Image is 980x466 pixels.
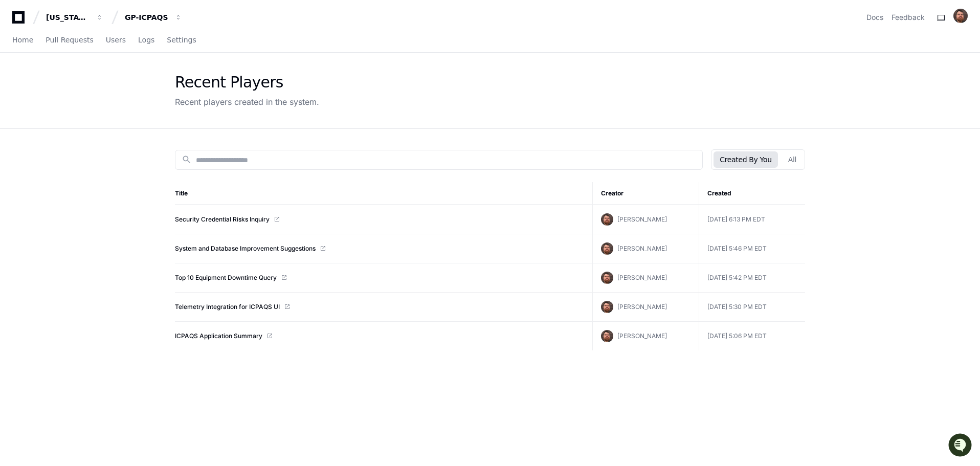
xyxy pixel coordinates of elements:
[782,151,803,168] button: All
[714,151,777,168] button: Created By You
[85,165,88,173] span: •
[46,76,168,86] div: Start new chat
[601,213,613,226] img: avatar
[46,37,93,43] span: Pull Requests
[167,29,196,52] a: Settings
[72,187,124,195] a: Powered byPylon
[617,245,667,252] span: [PERSON_NAME]
[46,86,141,95] div: We're available if you need us!
[159,109,186,122] button: See all
[699,293,805,322] td: [DATE] 5:30 PM EDT
[42,8,107,27] button: [US_STATE] Pacific
[175,332,262,340] a: ICPAQS Application Summary
[138,37,154,43] span: Logs
[617,332,667,340] span: [PERSON_NAME]
[601,272,613,284] img: avatar
[106,37,126,43] span: Users
[12,37,33,43] span: Home
[46,12,90,23] div: [US_STATE] Pacific
[174,79,186,92] button: Start new chat
[10,155,27,171] img: David Fonda
[601,330,613,342] img: avatar
[601,242,613,255] img: avatar
[601,301,613,313] img: avatar
[182,154,192,165] mat-icon: search
[102,188,124,195] span: Pylon
[699,322,805,351] td: [DATE] 5:06 PM EDT
[175,215,270,224] a: Security Credential Risks Inquiry
[947,432,975,460] iframe: Open customer support
[617,274,667,281] span: [PERSON_NAME]
[617,215,667,223] span: [PERSON_NAME]
[91,137,116,145] span: 7:56 AM
[21,76,40,95] img: 8294786374016_798e290d9caffa94fd1d_72.jpg
[10,76,29,95] img: 1756235613930-3d25f9e4-fa56-45dd-b3ad-e072dfbd1548
[175,245,316,253] a: System and Database Improvement Suggestions
[592,182,699,205] th: Creator
[175,73,319,92] div: Recent Players
[866,12,883,23] a: Docs
[46,29,93,52] a: Pull Requests
[10,112,69,120] div: Past conversations
[138,29,154,52] a: Logs
[167,37,196,43] span: Settings
[10,41,186,57] div: Welcome
[121,8,186,27] button: GP-ICPAQS
[32,165,83,173] span: [PERSON_NAME]
[953,9,968,23] img: avatar
[699,205,805,234] td: [DATE] 6:13 PM EDT
[85,137,88,145] span: •
[32,137,83,145] span: [PERSON_NAME]
[175,303,280,311] a: Telemetry Integration for ICPAQS UI
[617,303,667,310] span: [PERSON_NAME]
[175,96,319,108] div: Recent players created in the system.
[91,165,112,173] span: [DATE]
[699,182,805,205] th: Created
[10,127,27,151] img: Robert Klasen
[10,10,31,31] img: PlayerZero
[175,182,592,205] th: Title
[892,12,925,23] button: Feedback
[175,274,277,282] a: Top 10 Equipment Downtime Query
[20,138,29,146] img: 1756235613930-3d25f9e4-fa56-45dd-b3ad-e072dfbd1548
[699,234,805,263] td: [DATE] 5:46 PM EDT
[699,263,805,293] td: [DATE] 5:42 PM EDT
[106,29,126,52] a: Users
[12,29,33,52] a: Home
[125,12,169,23] div: GP-ICPAQS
